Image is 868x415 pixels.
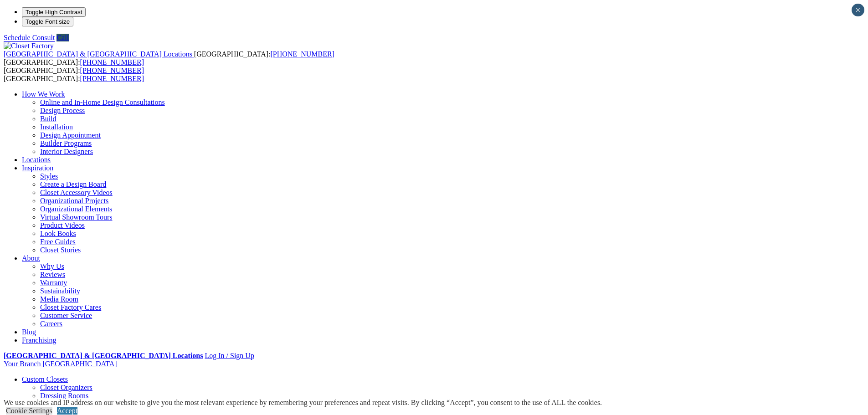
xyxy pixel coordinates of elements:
span: Your Branch [4,360,41,368]
a: Interior Designers [40,148,93,155]
a: Sustainability [40,287,80,295]
button: Close [852,4,864,16]
a: Builder Programs [40,139,92,147]
a: Accept [57,407,77,415]
a: Blog [22,328,36,336]
a: Look Books [40,230,76,237]
span: [GEOGRAPHIC_DATA]: [GEOGRAPHIC_DATA]: [4,50,334,66]
a: [PHONE_NUMBER] [270,50,334,58]
a: Closet Factory Cares [40,303,101,311]
a: About [22,254,40,262]
a: Customer Service [40,312,92,319]
a: Your Branch [GEOGRAPHIC_DATA] [4,360,117,368]
a: Free Guides [40,238,76,246]
a: [PHONE_NUMBER] [80,67,144,74]
button: Toggle High Contrast [22,7,86,17]
a: Why Us [40,262,64,270]
a: Reviews [40,271,65,278]
a: Installation [40,123,73,131]
a: Locations [22,156,51,164]
span: [GEOGRAPHIC_DATA]: [GEOGRAPHIC_DATA]: [4,67,144,82]
span: [GEOGRAPHIC_DATA] & [GEOGRAPHIC_DATA] Locations [4,50,192,58]
a: [PHONE_NUMBER] [80,58,144,66]
a: Closet Organizers [40,384,92,391]
a: Careers [40,320,62,328]
a: Online and In-Home Design Consultations [40,98,165,106]
a: Log In / Sign Up [205,352,254,359]
span: Toggle High Contrast [26,9,82,15]
span: [GEOGRAPHIC_DATA] [42,360,117,368]
a: Cookie Settings [6,407,52,415]
span: Toggle Font size [26,18,70,25]
a: Closet Accessory Videos [40,189,113,196]
a: Organizational Elements [40,205,112,213]
a: [GEOGRAPHIC_DATA] & [GEOGRAPHIC_DATA] Locations [4,352,203,359]
a: Inspiration [22,164,53,172]
a: Organizational Projects [40,197,108,205]
a: Create a Design Board [40,180,106,188]
a: Media Room [40,295,78,303]
a: Build [40,115,56,123]
div: We use cookies and IP address on our website to give you the most relevant experience by remember... [4,399,602,407]
a: Design Process [40,107,85,114]
a: Schedule Consult [4,34,55,41]
a: Styles [40,172,58,180]
a: [PHONE_NUMBER] [80,75,144,82]
a: Design Appointment [40,131,101,139]
a: Dressing Rooms [40,392,88,400]
button: Toggle Font size [22,17,73,26]
a: Closet Stories [40,246,81,254]
img: Closet Factory [4,42,54,50]
a: How We Work [22,90,65,98]
a: Product Videos [40,221,85,229]
a: Franchising [22,336,56,344]
a: Virtual Showroom Tours [40,213,113,221]
a: Custom Closets [22,375,68,383]
a: [GEOGRAPHIC_DATA] & [GEOGRAPHIC_DATA] Locations [4,50,194,58]
a: Call [56,34,69,41]
a: Warranty [40,279,67,287]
